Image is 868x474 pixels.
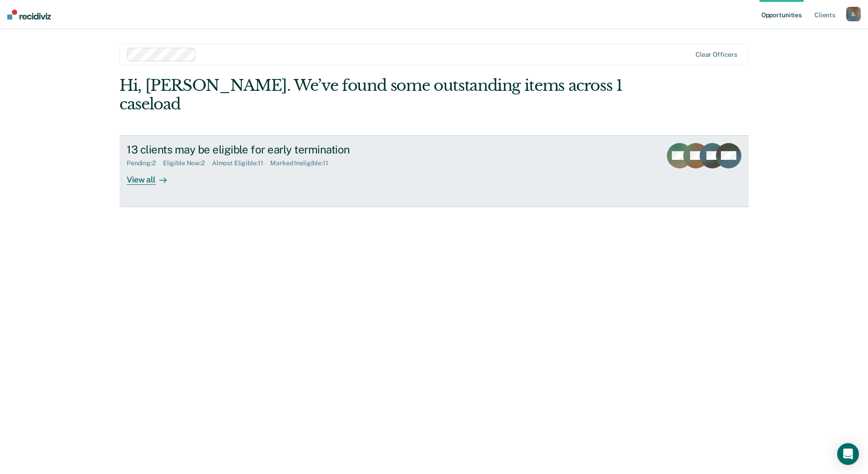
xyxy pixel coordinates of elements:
[119,76,623,114] div: Hi, [PERSON_NAME]. We’ve found some outstanding items across 1 caseload
[270,159,335,167] div: Marked Ineligible : 11
[163,159,212,167] div: Eligible Now : 2
[119,135,749,207] a: 13 clients may be eligible for early terminationPending:2Eligible Now:2Almost Eligible:11Marked I...
[695,51,737,59] div: Clear officers
[127,143,445,156] div: 13 clients may be eligible for early termination
[837,443,859,465] div: Open Intercom Messenger
[846,7,861,21] button: JL
[846,7,861,21] div: J L
[127,159,163,167] div: Pending : 2
[7,10,51,20] img: Recidiviz
[127,167,178,185] div: View all
[212,159,271,167] div: Almost Eligible : 11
